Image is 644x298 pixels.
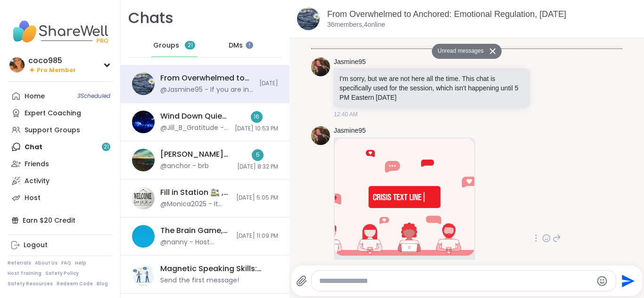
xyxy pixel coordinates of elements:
[132,149,155,171] img: Wolff Wizard’s Nightly Hangout Den 🐺🪄, Oct 13
[61,260,71,266] a: FAQ
[153,41,179,50] span: Groups
[236,232,278,240] span: [DATE] 11:09 PM
[25,160,49,169] div: Friends
[327,9,566,19] a: From Overwhelmed to Anchored: Emotional Regulation, [DATE]
[160,226,231,236] div: The Brain Game, [DATE]
[8,281,53,287] a: Safety Resources
[311,126,330,145] img: https://sharewell-space-live.sfo3.digitaloceanspaces.com/user-generated/0818d3a5-ec43-4745-9685-c...
[596,275,608,287] button: Emoji picker
[37,66,76,74] span: Pro Member
[160,161,209,171] div: @anchor - brb
[132,187,155,209] img: Fill in Station 🚉 , Oct 13
[24,241,48,250] div: Logout
[188,41,193,49] span: 21
[25,92,45,101] div: Home
[75,260,86,266] a: Help
[25,126,80,135] div: Support Groups
[8,237,113,254] a: Logout
[77,92,110,100] span: 3 Scheduled
[8,155,113,172] a: Friends
[319,276,593,286] textarea: Type your message
[327,20,385,30] p: 36 members, 4 online
[8,105,113,121] a: Expert Coaching
[160,264,272,274] div: Magnetic Speaking Skills: Vocal Dynamics, [DATE]
[160,238,231,247] div: @nanny - Host Announcement: Hello, just wanted to invite Peers to "The Brain Game" Hosted by me, ...
[25,109,81,118] div: Expert Coaching
[237,163,278,171] span: [DATE] 8:32 PM
[28,56,76,66] div: coco985
[25,193,41,203] div: Host
[132,111,155,133] img: Wind Down Quiet Body Doubling - Monday, Oct 13
[132,225,155,248] img: The Brain Game, Oct 14
[8,121,113,138] a: Support Groups
[334,126,366,136] a: Jasmine95
[432,44,486,59] button: Unread messages
[132,263,155,286] img: Magnetic Speaking Skills: Vocal Dynamics, Oct 16
[311,57,330,76] img: https://sharewell-space-live.sfo3.digitaloceanspaces.com/user-generated/0818d3a5-ec43-4745-9685-c...
[334,57,366,67] a: Jasmine95
[9,57,25,72] img: coco985
[160,85,254,95] div: @Jasmine95 - If you are in need of immediate support, I suggest trying a hotline, such as Crisis ...
[160,187,231,198] div: Fill in Station 🚉 , [DATE]
[339,74,524,102] p: I'm sorry, but we are not here all the time. This chat is specifically used for the session, whic...
[128,8,173,29] h1: Chats
[246,41,253,49] iframe: Spotlight
[297,8,320,30] img: From Overwhelmed to Anchored: Emotional Regulation, Oct 14
[8,172,113,189] a: Activity
[132,72,155,95] img: From Overwhelmed to Anchored: Emotional Regulation, Oct 14
[160,73,254,83] div: From Overwhelmed to Anchored: Emotional Regulation, [DATE]
[229,41,243,50] span: DMs
[160,276,239,285] div: Send the first message!
[616,270,637,291] button: Send
[334,110,358,119] span: 12:40 AM
[160,200,231,209] div: @Monica2025 - It tastes the closest to sugar
[259,80,278,88] span: [DATE]
[8,260,31,266] a: Referrals
[25,177,50,186] div: Activity
[97,281,108,287] a: Blog
[160,149,231,160] div: [PERSON_NAME] Wizard’s Nightly Hangout Den 🐺🪄, [DATE]
[160,123,229,133] div: @Jill_B_Gratitude - They are very comforting to me. You have good energy Ms. Queen of the Night <3
[160,111,229,121] div: Wind Down Quiet Body Doubling - [DATE]
[8,270,41,277] a: Host Training
[45,270,79,277] a: Safety Policy
[8,88,113,105] a: Home3Scheduled
[35,260,58,266] a: About Us
[8,15,113,48] img: ShareWell Nav Logo
[8,212,113,229] div: Earn $20 Credit
[335,138,474,256] img: 24/7 Free Confidential Mental Health Support
[8,189,113,206] a: Host
[236,194,278,202] span: [DATE] 5:05 PM
[235,125,278,133] span: [DATE] 10:53 PM
[252,149,264,161] div: 5
[251,111,263,123] div: 16
[57,281,93,287] a: Redeem Code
